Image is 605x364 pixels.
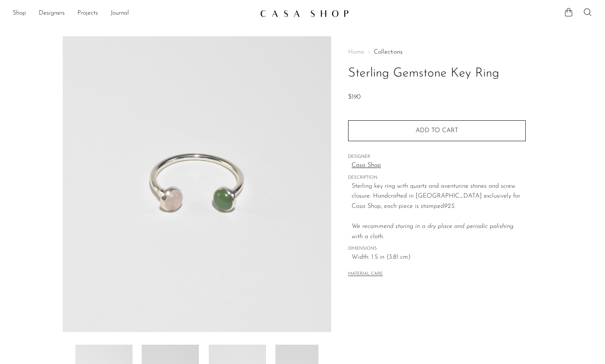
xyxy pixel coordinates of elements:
[352,181,526,242] p: Sterling key ring with quartz and aventurine stones and screw closure. Handcrafted in [GEOGRAPHIC...
[39,8,65,19] a: Designers
[77,8,98,19] a: Projects
[348,120,526,141] button: Add to cart
[352,161,526,171] a: Casa Shop
[13,7,254,20] nav: Desktop navigation
[374,49,403,55] a: Collections
[352,252,526,263] span: Width: 1.5 in (3.81 cm)
[348,174,526,181] span: DESCRIPTION
[348,153,526,161] span: DESIGNER
[111,8,129,19] a: Journal
[348,49,526,55] nav: Breadcrumbs
[348,49,364,55] span: Home
[348,271,383,277] button: MATERIAL CARE
[63,36,332,332] img: Sterling Gemstone Key Ring
[13,8,26,19] a: Shop
[416,127,458,134] span: Add to cart
[444,203,454,209] em: 925
[352,223,513,240] i: We recommend storing in a dry place and periodic polishing with a cloth.
[348,245,526,252] span: DIMENSIONS
[348,94,361,100] span: $190
[13,7,254,20] ul: NEW HEADER MENU
[348,63,526,84] h1: Sterling Gemstone Key Ring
